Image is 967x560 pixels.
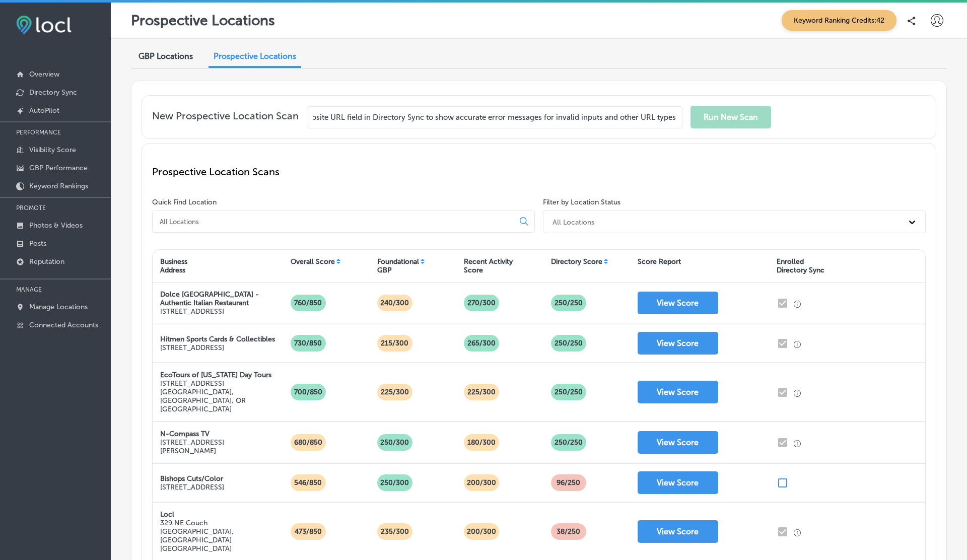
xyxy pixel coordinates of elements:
input: All Locations [159,217,512,226]
p: [STREET_ADDRESS] [160,483,224,492]
p: Prospective Locations [131,12,275,29]
p: [STREET_ADDRESS] [160,343,275,352]
p: GBP Performance [29,164,88,172]
p: 200/300 [463,523,500,540]
p: Overview [29,70,59,79]
p: 96 /250 [552,474,584,491]
strong: Dolce [GEOGRAPHIC_DATA] - Authentic Italian Restaurant [160,290,259,307]
span: GBP Locations [139,51,193,61]
p: 270/300 [463,295,500,311]
p: 38 /250 [552,523,584,540]
p: [STREET_ADDRESS] [GEOGRAPHIC_DATA], [GEOGRAPHIC_DATA], OR [GEOGRAPHIC_DATA] [160,379,275,413]
p: [STREET_ADDRESS] [160,307,275,316]
button: View Score [638,381,718,403]
p: 250 /250 [550,384,587,400]
button: View Score [638,471,718,494]
p: 215/300 [377,335,412,352]
p: 200/300 [463,474,500,491]
img: fda3e92497d09a02dc62c9cd864e3231.png [16,16,72,34]
label: Filter by Location Status [543,198,620,206]
p: Manage Locations [29,303,88,311]
button: View Score [638,332,718,355]
strong: Bishops Cuts/Color [160,474,223,483]
div: Score Report [638,257,681,266]
p: 700/850 [290,384,326,400]
button: View Score [638,520,718,543]
p: Posts [29,239,46,248]
strong: Locl [160,510,174,519]
p: 225/300 [463,384,500,400]
p: 250 /250 [550,335,587,352]
div: Recent Activity Score [464,257,513,274]
div: All Locations [552,218,594,226]
p: [STREET_ADDRESS][PERSON_NAME] [160,438,275,455]
p: 250/300 [376,474,413,491]
span: Prospective Locations [214,51,296,61]
label: Quick Find Location [152,198,217,206]
p: 329 NE Couch [GEOGRAPHIC_DATA], [GEOGRAPHIC_DATA] [GEOGRAPHIC_DATA] [160,519,275,553]
p: Directory Sync [29,88,77,97]
div: Enrolled Directory Sync [777,257,824,274]
p: 250 /250 [550,434,587,451]
p: 250/300 [376,434,413,451]
div: Overall Score [291,257,335,266]
p: 250 /250 [550,295,587,311]
p: 240/300 [376,295,413,311]
p: Photos & Videos [29,221,83,230]
p: 265/300 [463,335,500,352]
button: Run New Scan [690,106,771,128]
p: 730/850 [290,335,326,352]
p: 235/300 [377,523,413,540]
strong: Hitmen Sports Cards & Collectibles [160,335,275,343]
p: 225/300 [377,384,413,400]
p: Visibility Score [29,146,76,154]
p: Prospective Location Scans [152,166,926,178]
p: New Prospective Location Scan [152,110,299,128]
p: 180/300 [463,434,500,451]
p: Connected Accounts [29,321,98,329]
div: Business Address [160,257,187,274]
strong: EcoTours of [US_STATE] Day Tours [160,371,271,379]
button: View Score [638,292,718,314]
span: Keyword Ranking Credits: 42 [782,10,896,31]
p: 760/850 [290,295,326,311]
button: View Score [638,431,718,454]
p: 473/850 [291,523,326,540]
p: 680/850 [290,434,326,451]
input: Enter your business location [307,106,682,128]
p: Reputation [29,257,64,266]
p: AutoPilot [29,106,59,115]
div: Directory Score [551,257,602,266]
strong: N-Compass TV [160,430,210,438]
p: Keyword Rankings [29,182,88,190]
p: 546/850 [290,474,326,491]
div: Foundational GBP [377,257,419,274]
